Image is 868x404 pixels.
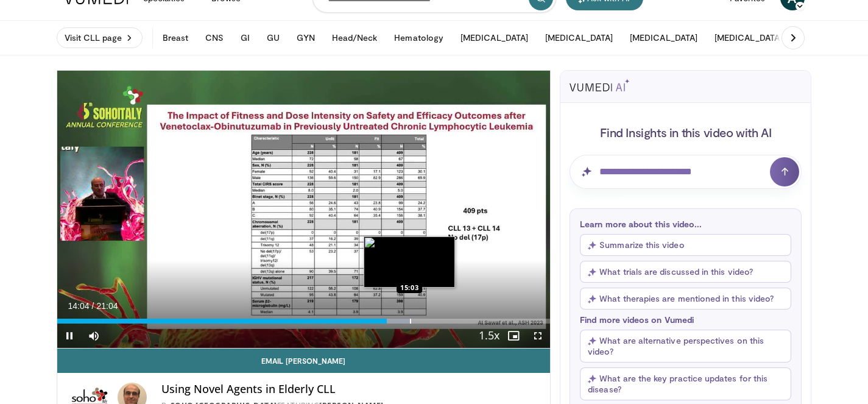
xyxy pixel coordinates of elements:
[57,349,551,373] a: Email [PERSON_NAME]
[526,324,550,348] button: Fullscreen
[161,383,541,396] h4: Using Novel Agents in Elderly CLL
[82,324,106,348] button: Mute
[501,324,526,348] button: Enable picture-in-picture mode
[453,26,535,50] button: [MEDICAL_DATA]
[57,324,82,348] button: Pause
[364,236,455,288] img: image.jpeg
[68,301,90,311] span: 14:04
[259,26,287,50] button: GU
[92,301,94,311] span: /
[289,26,322,50] button: GYN
[155,26,196,50] button: Breast
[580,234,791,256] button: Summarize this video
[477,324,501,348] button: Playback Rate
[233,26,257,50] button: GI
[325,26,385,50] button: Head/Neck
[198,26,231,50] button: CNS
[570,155,802,189] input: Question for AI
[570,124,802,140] h4: Find Insights in this video with AI
[538,26,620,50] button: [MEDICAL_DATA]
[570,79,629,91] img: vumedi-ai-logo.svg
[57,319,551,324] div: Progress Bar
[57,27,143,48] a: Visit CLL page
[580,219,791,229] p: Learn more about this video...
[580,314,791,325] p: Find more videos on Vumedi
[96,301,118,311] span: 21:04
[580,367,791,400] button: What are the key practice updates for this disease?
[707,26,789,50] button: [MEDICAL_DATA]
[580,288,791,310] button: What therapies are mentioned in this video?
[623,26,705,50] button: [MEDICAL_DATA]
[580,261,791,283] button: What trials are discussed in this video?
[580,330,791,363] button: What are alternative perspectives on this video?
[57,71,551,349] video-js: Video Player
[387,26,451,50] button: Hematology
